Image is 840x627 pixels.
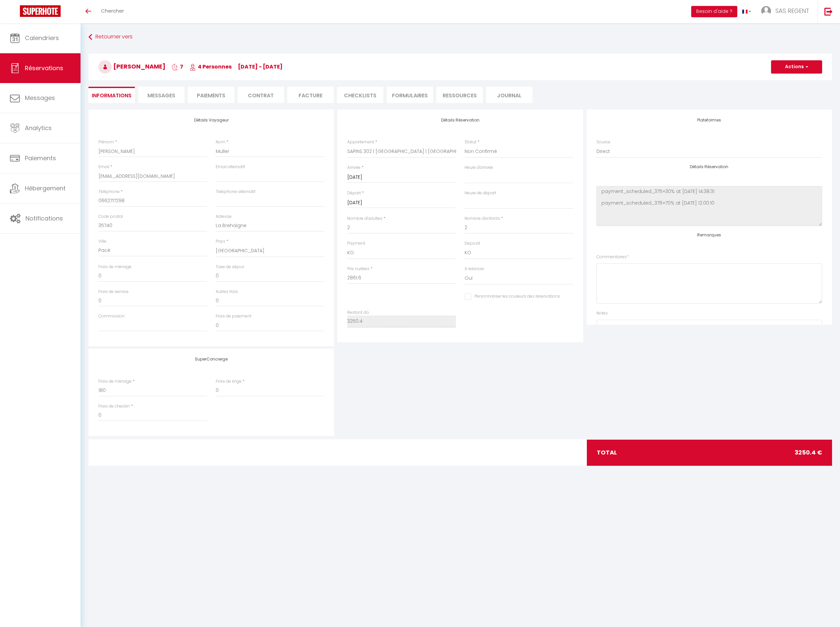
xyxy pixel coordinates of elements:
span: Réservations [25,64,63,72]
span: Paiements [25,154,56,162]
h4: SuperConcierge [98,357,324,362]
span: Messages [147,92,175,99]
li: Journal [486,87,532,103]
span: 3250.4 € [795,448,822,457]
h4: Détails Réservation [596,165,822,169]
span: Messages [25,94,55,102]
label: Deposit [465,240,480,247]
span: Notifications [26,214,63,222]
label: Téléphone [98,189,120,195]
label: Appartement [347,139,374,145]
img: Super Booking [20,5,61,17]
span: Calendriers [25,34,59,42]
label: Ville [98,238,106,245]
label: Frais de paiement [216,313,252,319]
label: Email [98,164,109,170]
span: 4 Personnes [190,63,232,71]
span: Analytics [25,124,52,132]
li: Paiements [188,87,234,103]
label: Téléphone alternatif [216,189,255,195]
label: Payment [347,240,365,247]
label: Source [596,139,610,145]
label: Nom [216,139,225,145]
label: Commentaires [596,254,629,260]
h4: Détails Voyageur [98,118,324,122]
label: Frais de ménage [98,378,132,385]
label: Frais de checkin [98,403,130,410]
h4: Plateformes [596,118,822,122]
label: Code postal [98,214,123,220]
h4: Remarques [596,233,822,237]
div: total [587,440,832,465]
button: Besoin d'aide ? [691,6,737,17]
label: Autres frais [216,289,238,295]
span: 7 [172,63,183,71]
label: Frais de ménage [98,264,132,270]
li: FORMULAIRES [387,87,433,103]
label: Arrivée [347,165,361,171]
label: Taxe de séjour [216,264,244,270]
label: Heure d'arrivée [465,165,493,171]
li: Ressources [436,87,483,103]
label: Pays [216,238,225,245]
a: Retourner vers [88,31,832,43]
label: Statut [465,139,476,145]
li: Contrat [238,87,284,103]
span: [DATE] - [DATE] [238,63,283,71]
span: Hébergement [25,184,66,192]
label: Départ [347,190,361,196]
li: Informations [88,87,135,103]
label: Prénom [98,139,114,145]
label: Frais de linge [216,378,242,385]
span: SAS REGENT [775,7,809,15]
li: CHECKLISTS [337,87,383,103]
label: Commission [98,313,125,319]
img: ... [761,6,771,16]
label: Adresse [216,214,232,220]
label: Restant dû [347,310,369,316]
span: Chercher [101,7,124,14]
span: [PERSON_NAME] [98,62,165,71]
label: Heure de départ [465,190,496,196]
button: Actions [771,60,822,73]
label: Frais de service [98,289,129,295]
img: logout [824,7,833,16]
label: Nombre d'enfants [465,216,500,222]
label: Prix nuitées [347,266,369,272]
label: Nombre d'adultes [347,216,382,222]
label: Email alternatif [216,164,245,170]
label: Notes [596,310,608,316]
li: Facture [287,87,334,103]
label: A relancer [465,266,484,272]
h4: Détails Réservation [347,118,573,122]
